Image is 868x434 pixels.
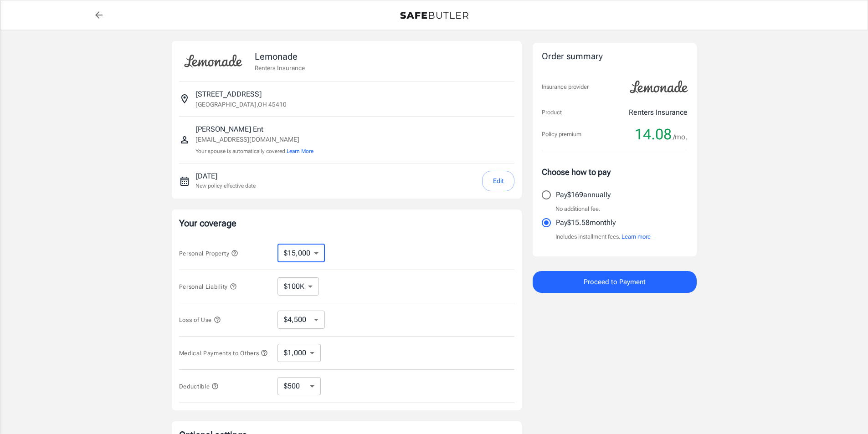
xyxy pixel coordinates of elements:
span: Deductible [179,383,219,390]
div: Order summary [542,50,688,63]
p: Policy premium [542,130,581,139]
p: Lemonade [255,50,305,63]
span: /mo. [673,131,688,143]
img: Lemonade [179,48,247,74]
img: Lemonade [625,74,693,100]
button: Medical Payments to Others [179,347,268,358]
button: Loss of Use [179,314,221,325]
button: Learn More [287,147,313,155]
p: [GEOGRAPHIC_DATA] , OH 45410 [195,100,287,109]
p: [EMAIL_ADDRESS][DOMAIN_NAME] [195,135,313,144]
button: Personal Property [179,248,238,259]
p: New policy effective date [195,182,256,190]
p: Renters Insurance [255,63,305,72]
svg: Insured person [179,134,190,145]
p: [PERSON_NAME] Ent [195,124,313,135]
p: Renters Insurance [629,107,688,118]
span: Personal Liability [179,283,237,290]
p: Product [542,108,562,117]
p: [STREET_ADDRESS] [195,89,262,100]
p: Pay $15.58 monthly [556,217,616,228]
svg: New policy start date [179,176,190,187]
button: Edit [482,171,514,191]
span: 14.08 [635,125,672,143]
p: No additional fee. [555,204,601,214]
button: Deductible [179,381,219,392]
p: Your coverage [179,217,514,230]
a: back to quotes [90,6,108,24]
p: Pay $169 annually [556,189,611,200]
button: Proceed to Payment [533,271,697,293]
svg: Insured address [179,93,190,104]
p: Includes installment fees. [555,232,651,241]
img: Back to quotes [400,12,468,19]
button: Personal Liability [179,281,237,292]
p: Your spouse is automatically covered. [195,147,313,156]
span: Personal Property [179,250,238,257]
button: Learn more [621,232,651,241]
p: Choose how to pay [542,166,688,178]
span: Loss of Use [179,317,221,323]
span: Proceed to Payment [584,276,646,288]
p: [DATE] [195,171,256,182]
span: Medical Payments to Others [179,350,268,357]
p: Insurance provider [542,82,589,92]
